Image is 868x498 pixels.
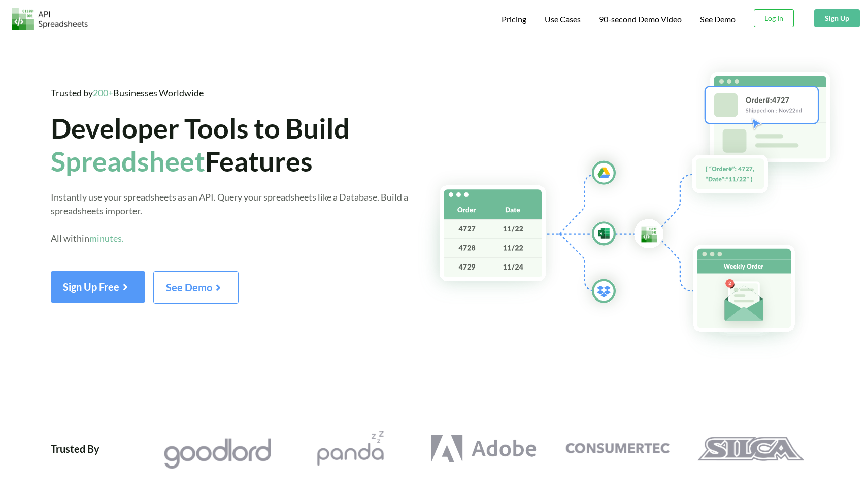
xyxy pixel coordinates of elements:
[51,191,408,244] span: Instantly use your spreadsheets as an API. Query your spreadsheets like a Database. Build a sprea...
[430,431,537,467] img: Adobe Logo
[51,112,350,178] span: Developer Tools to Build Features
[754,9,794,27] button: Log In
[51,87,204,98] span: Trusted by Businesses Worldwide
[545,14,581,24] span: Use Cases
[150,431,284,471] a: Goodlord Logo
[163,436,270,471] img: Goodlord Logo
[599,15,682,23] span: 90-second Demo Video
[564,431,671,467] img: Consumertec Logo
[297,431,404,466] img: Pandazzz Logo
[51,431,99,471] div: Trusted By
[63,281,133,293] span: Sign Up Free
[700,14,736,25] a: See Demo
[93,87,113,98] span: 200+
[153,285,239,293] a: See Demo
[51,271,145,303] button: Sign Up Free
[417,431,551,467] a: Adobe Logo
[814,9,860,27] button: Sign Up
[550,431,684,467] a: Consumertec Logo
[284,431,417,466] a: Pandazzz Logo
[417,56,868,360] img: Hero Spreadsheet Flow
[12,8,88,30] img: Logo.png
[89,233,124,244] span: minutes.
[153,271,239,304] button: See Demo
[51,145,205,178] span: Spreadsheet
[166,281,226,293] span: See Demo
[684,431,817,467] a: Silca Logo
[697,431,804,467] img: Silca Logo
[502,14,526,24] span: Pricing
